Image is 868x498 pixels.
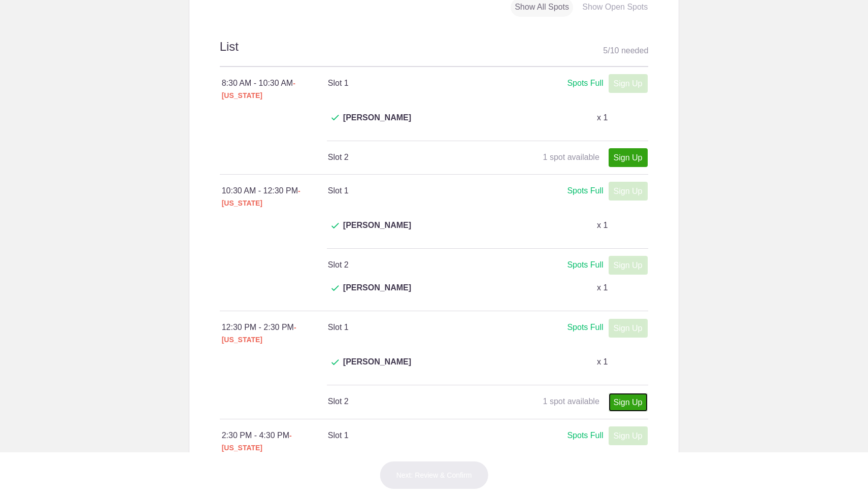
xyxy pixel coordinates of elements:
[567,77,603,90] div: Spots Full
[567,321,603,334] div: Spots Full
[331,115,339,121] img: Check dark green
[331,359,339,366] img: Check dark green
[597,219,608,231] p: x 1
[222,187,301,207] span: - [US_STATE]
[222,77,328,102] div: 8:30 AM - 10:30 AM
[609,148,648,167] a: Sign Up
[543,397,599,406] span: 1 spot available
[567,259,603,272] div: Spots Full
[331,223,339,229] img: Check dark green
[222,321,328,346] div: 12:30 PM - 2:30 PM
[597,356,608,368] p: x 1
[543,153,599,161] span: 1 spot available
[597,112,608,124] p: x 1
[567,185,603,197] div: Spots Full
[331,285,339,291] img: Check dark green
[328,429,487,442] h4: Slot 1
[222,431,292,452] span: - [US_STATE]
[328,259,487,271] h4: Slot 2
[222,185,328,209] div: 10:30 AM - 12:30 PM
[328,395,487,408] h4: Slot 2
[222,323,296,344] span: - [US_STATE]
[343,219,411,244] span: [PERSON_NAME]
[597,282,608,294] p: x 1
[222,429,328,454] div: 2:30 PM - 4:30 PM
[380,461,489,489] button: Next: Review & Confirm
[609,393,648,412] a: Sign Up
[328,77,487,89] h4: Slot 1
[608,46,610,55] span: /
[328,151,487,163] h4: Slot 2
[222,79,295,99] span: - [US_STATE]
[328,185,487,197] h4: Slot 1
[567,429,603,442] div: Spots Full
[343,112,411,136] span: [PERSON_NAME]
[328,321,487,334] h4: Slot 1
[343,356,411,380] span: [PERSON_NAME]
[220,38,649,67] h2: List
[603,43,648,58] div: 5 10 needed
[343,282,411,306] span: [PERSON_NAME]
